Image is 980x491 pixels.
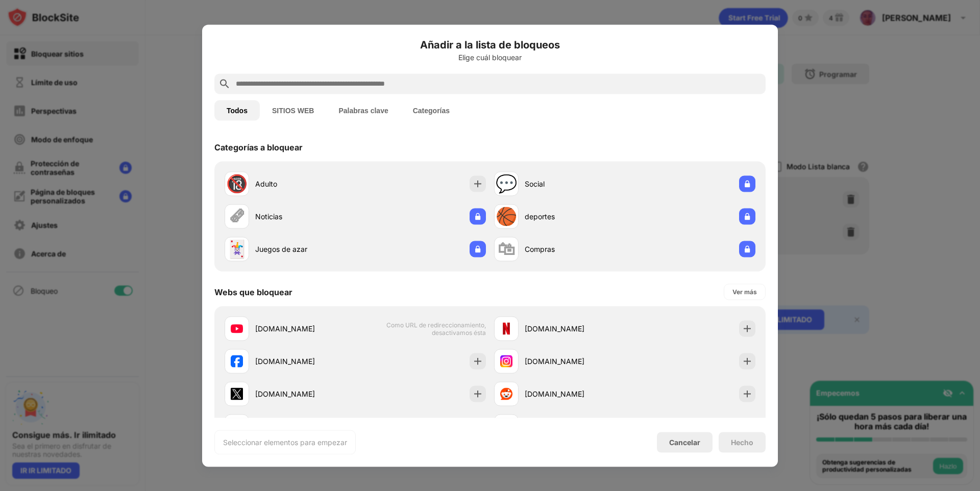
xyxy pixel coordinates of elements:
[500,355,512,367] img: favicons
[272,106,314,114] font: SITIOS WEB
[223,437,347,446] font: Seleccionar elementos para empezar
[420,38,560,50] font: Añadir a la lista de bloqueos
[386,321,486,336] font: Como URL de redireccionamiento, desactivamos ésta
[255,324,315,333] font: [DOMAIN_NAME]
[669,438,700,447] font: Cancelar
[732,288,757,295] font: Ver más
[228,205,246,226] font: 🗞
[214,100,260,120] button: Todos
[255,179,277,188] font: Adulto
[226,173,248,194] font: 🔞
[496,173,517,194] font: 💬
[525,357,584,366] font: [DOMAIN_NAME]
[255,357,315,366] font: [DOMAIN_NAME]
[500,387,512,400] img: favicons
[218,77,231,90] img: search.svg
[338,106,388,114] font: Palabras clave
[255,390,315,398] font: [DOMAIN_NAME]
[500,322,512,334] img: favicons
[525,179,545,188] font: Social
[731,437,753,446] font: Hecho
[227,106,248,114] font: Todos
[255,245,307,253] font: Juegos de azar
[498,238,515,259] font: 🛍
[214,287,292,297] font: Webs que bloquear
[413,106,450,114] font: Categorías
[496,205,517,226] font: 🏀
[231,322,243,334] img: favicons
[401,100,462,120] button: Categorías
[458,53,522,61] font: Elige cuál bloquear
[231,387,243,400] img: favicons
[255,212,282,221] font: Noticias
[214,142,303,152] font: Categorías a bloquear
[525,390,584,398] font: [DOMAIN_NAME]
[326,100,400,120] button: Palabras clave
[525,324,584,333] font: [DOMAIN_NAME]
[525,245,555,253] font: Compras
[260,100,326,120] button: SITIOS WEB
[226,238,248,259] font: 🃏
[525,212,555,221] font: deportes
[231,355,243,367] img: favicons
